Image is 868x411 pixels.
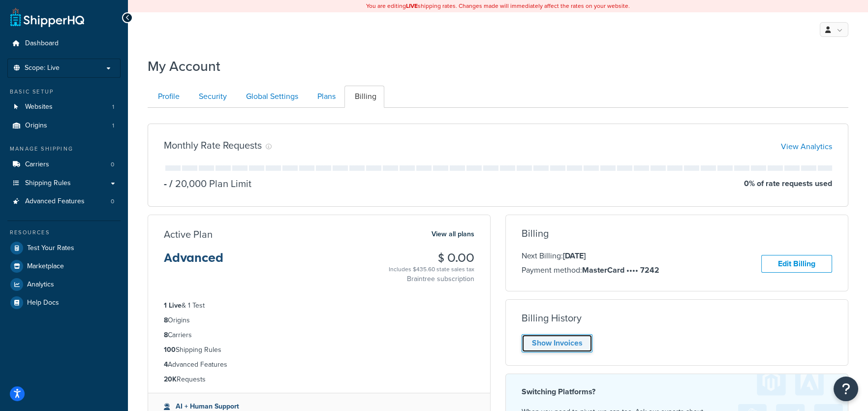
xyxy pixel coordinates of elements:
[432,228,474,241] a: View all plans
[164,300,182,311] strong: 1 Live
[27,262,64,271] span: Marketplace
[563,250,586,261] strong: [DATE]
[27,299,59,307] span: Help Docs
[25,197,85,206] span: Advanced Features
[389,264,474,274] div: Includes $435.60 state sales tax
[7,239,121,257] a: Test Your Rates
[25,39,59,48] span: Dashboard
[7,192,121,211] a: Advanced Features 0
[7,192,121,211] li: Advanced Features
[522,228,549,239] h3: Billing
[307,86,343,108] a: Plans
[164,300,474,311] li: & 1 Test
[25,179,71,188] span: Shipping Rules
[761,255,832,273] a: Edit Billing
[7,117,121,135] a: Origins 1
[522,334,592,352] a: Show Invoices
[164,345,176,355] strong: 100
[10,7,84,27] a: ShipperHQ Home
[164,330,168,340] strong: 8
[389,252,474,264] h3: $ 0.00
[744,177,832,190] p: 0 % of rate requests used
[7,145,121,153] div: Manage Shipping
[25,103,53,111] span: Websites
[148,86,187,108] a: Profile
[7,88,121,96] div: Basic Setup
[164,177,167,190] p: -
[164,252,223,272] h3: Advanced
[164,140,262,151] h3: Monthly Rate Requests
[27,244,74,253] span: Test Your Rates
[522,386,832,398] h4: Switching Platforms?
[111,197,114,206] span: 0
[164,229,213,240] h3: Active Plan
[164,374,474,385] li: Requests
[25,160,49,169] span: Carriers
[111,160,114,169] span: 0
[164,359,474,370] li: Advanced Features
[164,315,474,326] li: Origins
[164,374,177,384] strong: 20K
[522,313,582,323] h3: Billing History
[7,117,121,135] li: Origins
[27,281,54,289] span: Analytics
[522,264,659,277] p: Payment method:
[164,359,168,370] strong: 4
[236,86,306,108] a: Global Settings
[522,250,659,262] p: Next Billing:
[112,122,114,130] span: 1
[7,34,121,53] a: Dashboard
[167,177,251,190] p: 20,000 Plan Limit
[7,156,121,174] li: Carriers
[7,174,121,192] a: Shipping Rules
[25,122,47,130] span: Origins
[406,1,418,10] b: LIVE
[834,377,858,401] button: Open Resource Center
[169,176,173,191] span: /
[344,86,384,108] a: Billing
[7,98,121,116] a: Websites 1
[7,156,121,174] a: Carriers 0
[148,57,220,76] h1: My Account
[7,257,121,275] a: Marketplace
[582,264,659,276] strong: MasterCard •••• 7242
[7,276,121,293] a: Analytics
[781,141,832,152] a: View Analytics
[7,228,121,237] div: Resources
[112,103,114,111] span: 1
[164,330,474,341] li: Carriers
[7,98,121,116] li: Websites
[389,274,474,284] p: Braintree subscription
[164,315,168,325] strong: 8
[25,64,60,72] span: Scope: Live
[188,86,235,108] a: Security
[164,345,474,355] li: Shipping Rules
[7,294,121,312] a: Help Docs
